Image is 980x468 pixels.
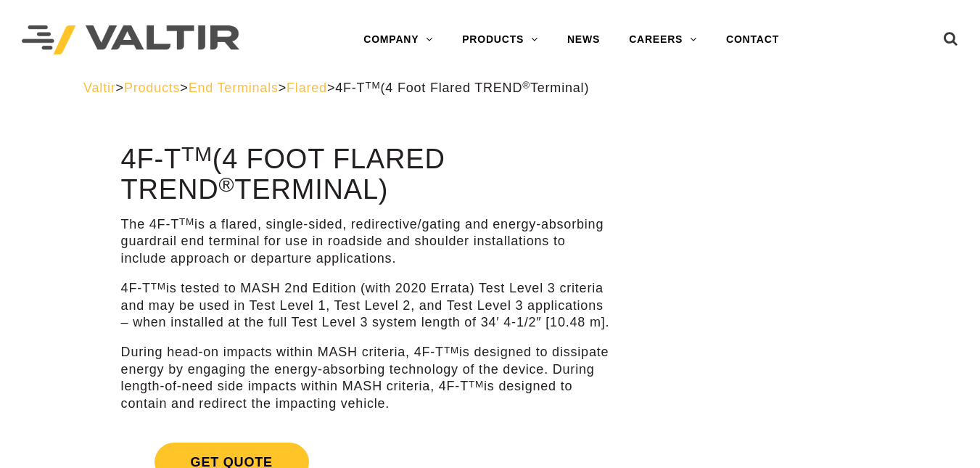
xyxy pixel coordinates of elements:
a: CONTACT [712,25,794,54]
div: > > > > [83,80,897,97]
a: End Terminals [189,81,279,95]
sup: TM [444,345,459,356]
h1: 4F-T (4 Foot Flared TREND Terminal) [121,144,614,205]
a: CAREERS [614,25,712,54]
sup: TM [365,80,380,91]
sup: TM [151,281,166,292]
a: COMPANY [349,25,448,54]
a: Products [124,81,180,95]
sup: TM [469,379,484,390]
sup: ® [218,173,234,196]
sup: TM [181,142,213,165]
a: Valtir [83,81,115,95]
a: NEWS [553,25,614,54]
img: Valtir [22,25,239,55]
sup: ® [522,80,530,91]
span: 4F-T (4 Foot Flared TREND Terminal) [335,81,589,95]
a: PRODUCTS [448,25,553,54]
p: The 4F-T is a flared, single-sided, redirective/gating and energy-absorbing guardrail end termina... [121,216,614,267]
a: Flared [287,81,327,95]
p: During head-on impacts within MASH criteria, 4F-T is designed to dissipate energy by engaging the... [121,344,614,412]
p: 4F-T is tested to MASH 2nd Edition (with 2020 Errata) Test Level 3 criteria and may be used in Te... [121,280,614,331]
sup: TM [179,216,194,227]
